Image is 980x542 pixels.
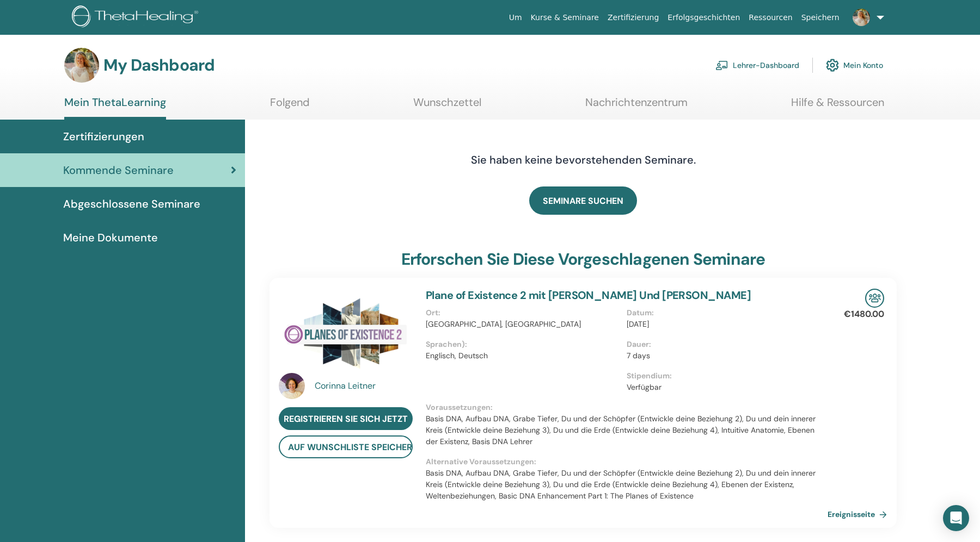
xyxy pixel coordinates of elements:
[413,96,481,117] a: Wunschzettel
[826,53,883,77] a: Mein Konto
[426,468,828,502] p: Basis DNA, Aufbau DNA, Grabe Tiefer, Du und der Schöpfer (Entwickle deine Beziehung 2), Du und de...
[63,229,158,246] span: Meine Dokumente
[315,379,415,393] a: Corinna Leitner
[627,339,821,350] p: Dauer :
[426,319,620,330] p: [GEOGRAPHIC_DATA], [GEOGRAPHIC_DATA]
[426,456,828,468] p: Alternative Voraussetzungen :
[401,250,765,269] h3: Erforschen Sie diese vorgeschlagenen Seminare
[627,319,821,330] p: [DATE]
[526,8,603,28] a: Kurse & Seminare
[426,339,620,350] p: Sprachen) :
[426,288,751,302] a: Plane of Existence 2 mit [PERSON_NAME] Und [PERSON_NAME]
[715,53,799,77] a: Lehrer-Dashboard
[663,8,744,28] a: Erfolgsgeschichten
[279,407,413,430] a: Registrieren Sie sich jetzt
[828,506,891,522] a: Ereignisseite
[63,196,200,212] span: Abgeschlossene Seminare
[603,8,663,28] a: Zertifizierung
[279,435,413,458] button: auf Wunschliste speichern
[64,48,99,83] img: default.jpg
[826,56,839,74] img: cog.svg
[529,186,637,215] a: SEMINARE SUCHEN
[791,96,884,117] a: Hilfe & Ressourcen
[715,60,728,70] img: chalkboard-teacher.svg
[270,96,310,117] a: Folgend
[426,350,620,362] p: Englisch, Deutsch
[64,96,166,120] a: Mein ThetaLearning
[279,373,305,399] img: default.jpg
[744,8,797,28] a: Ressourcen
[797,8,844,28] a: Speichern
[853,9,870,26] img: default.jpg
[627,307,821,319] p: Datum :
[543,195,623,207] span: SEMINARE SUCHEN
[865,289,884,308] img: In-Person Seminar
[279,289,413,376] img: Plane of Existence 2
[426,402,828,413] p: Voraussetzungen :
[63,162,174,178] span: Kommende Seminare
[63,128,144,145] span: Zertifizierungen
[505,8,526,28] a: Um
[72,5,202,30] img: logo.png
[627,382,821,393] p: Verfügbar
[426,413,828,447] p: Basis DNA, Aufbau DNA, Grabe Tiefer, Du und der Schöpfer (Entwickle deine Beziehung 2), Du und de...
[585,96,688,117] a: Nachrichtenzentrum
[844,308,884,321] p: €1480.00
[943,505,969,531] div: Open Intercom Messenger
[412,153,755,166] h4: Sie haben keine bevorstehenden Seminare.
[627,350,821,362] p: 7 days
[627,370,821,382] p: Stipendium :
[426,307,620,319] p: Ort :
[103,55,215,75] h3: My Dashboard
[284,413,408,425] span: Registrieren Sie sich jetzt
